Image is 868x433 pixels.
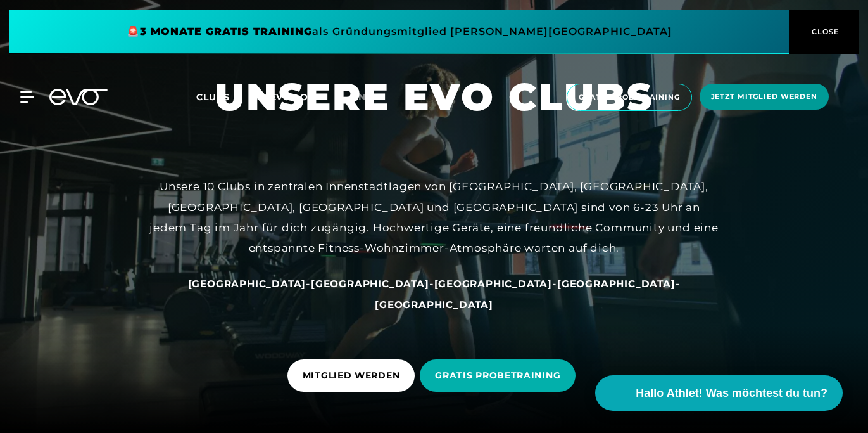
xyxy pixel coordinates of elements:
button: CLOSE [789,10,859,54]
span: en [352,91,366,103]
a: MITGLIED WERDEN [287,350,420,401]
span: [GEOGRAPHIC_DATA] [557,278,676,290]
span: Clubs [196,91,230,103]
a: Clubs [196,91,255,103]
a: [GEOGRAPHIC_DATA] [434,277,553,290]
span: GRATIS PROBETRAINING [435,369,560,382]
div: Unsere 10 Clubs in zentralen Innenstadtlagen von [GEOGRAPHIC_DATA], [GEOGRAPHIC_DATA], [GEOGRAPHI... [149,176,719,258]
a: Jetzt Mitglied werden [696,84,833,111]
a: en [352,90,381,105]
span: Gratis Probetraining [579,92,680,103]
a: [GEOGRAPHIC_DATA] [375,298,493,311]
a: GRATIS PROBETRAINING [420,350,581,401]
a: MYEVO LOGIN [255,91,327,103]
a: [GEOGRAPHIC_DATA] [188,277,306,290]
div: - - - - [149,273,719,314]
span: MITGLIED WERDEN [303,369,400,382]
button: Hallo Athlet! Was möchtest du tun? [595,375,843,411]
span: Hallo Athlet! Was möchtest du tun? [636,385,827,402]
span: Jetzt Mitglied werden [711,91,817,102]
a: [GEOGRAPHIC_DATA] [311,277,429,290]
span: [GEOGRAPHIC_DATA] [188,278,306,290]
a: [GEOGRAPHIC_DATA] [557,277,676,290]
span: [GEOGRAPHIC_DATA] [311,278,429,290]
span: [GEOGRAPHIC_DATA] [434,278,553,290]
span: [GEOGRAPHIC_DATA] [375,299,493,311]
a: Gratis Probetraining [563,84,696,111]
span: CLOSE [808,26,840,37]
